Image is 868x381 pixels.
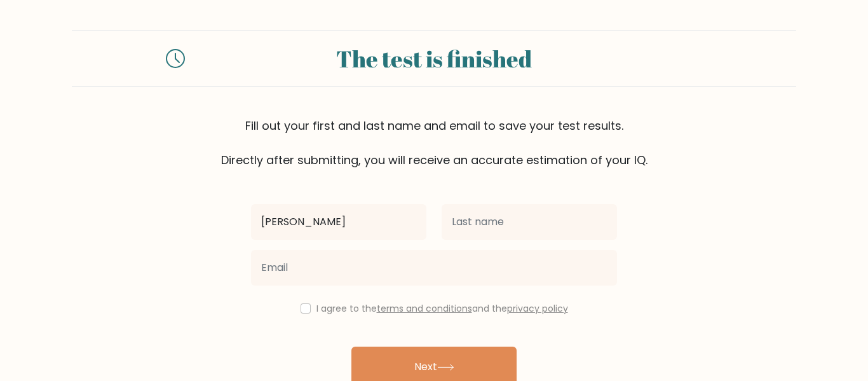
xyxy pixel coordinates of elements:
[316,302,568,315] label: I agree to the and the
[251,250,617,286] input: Email
[507,302,568,315] a: privacy policy
[72,117,796,169] div: Fill out your first and last name and email to save your test results. Directly after submitting,...
[377,302,472,315] a: terms and conditions
[251,204,426,240] input: First name
[200,41,668,76] div: The test is finished
[442,204,617,240] input: Last name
